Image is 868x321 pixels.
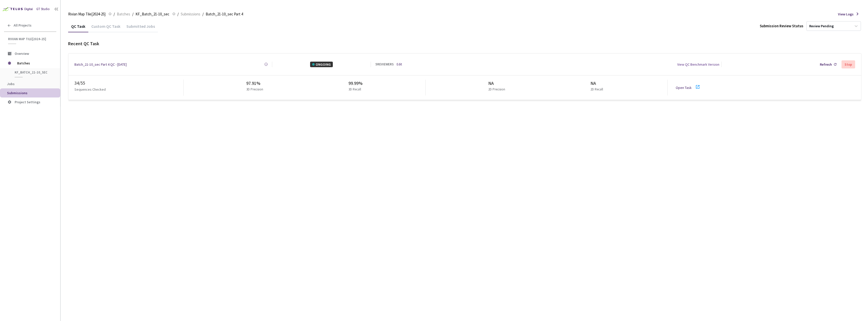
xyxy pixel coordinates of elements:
span: Project Settings [15,100,40,104]
div: View QC Benchmark Version [677,62,719,67]
a: Batch_21-10_sec Part 4 QC - [DATE] [74,62,127,67]
div: Submitted Jobs [123,24,158,32]
span: Jobs [7,82,15,86]
div: Review Pending [809,24,834,29]
li: / [202,11,204,17]
p: Sequences Checked [74,87,106,92]
span: Batches [17,58,52,68]
li: / [114,11,115,17]
span: Rivian Map Tile[2024-25] [68,11,105,17]
div: NA [488,80,507,87]
div: 99.99% [348,80,363,87]
span: Rivian Map Tile[2024-25] [8,37,53,41]
span: Submissions [181,11,200,17]
p: 3D Recall [348,87,361,92]
span: View Logs [838,11,854,17]
span: KF_Batch_21-10_sec [15,70,52,75]
div: QC Task [68,24,88,32]
p: 2D Recall [590,87,603,92]
p: 2D Precision [488,87,505,92]
li: / [132,11,133,17]
span: All Projects [14,23,32,28]
li: / [177,11,179,17]
div: Refresh [820,62,832,67]
div: NA [590,80,605,87]
span: Overview [15,51,29,56]
span: Batch_21-10_sec Part 4 [206,11,243,17]
a: Batches [116,11,131,17]
div: Stop [845,62,852,66]
div: Custom QC Task [88,24,123,32]
p: 3D Precision [246,87,263,92]
a: Edit [397,62,402,67]
div: ONGOING [310,62,333,67]
div: Submission Review Status [760,23,803,29]
a: Open Task [676,85,692,90]
div: GT Studio [36,7,50,12]
div: 5 REVIEWERS [375,62,394,67]
span: Submissions [7,91,28,95]
div: 34 / 55 [74,80,183,87]
span: KF_Batch_21-10_sec [135,11,169,17]
a: Submissions [180,11,201,17]
span: Batches [117,11,130,17]
div: Recent QC Task [68,40,861,47]
div: 97.91% [246,80,265,87]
